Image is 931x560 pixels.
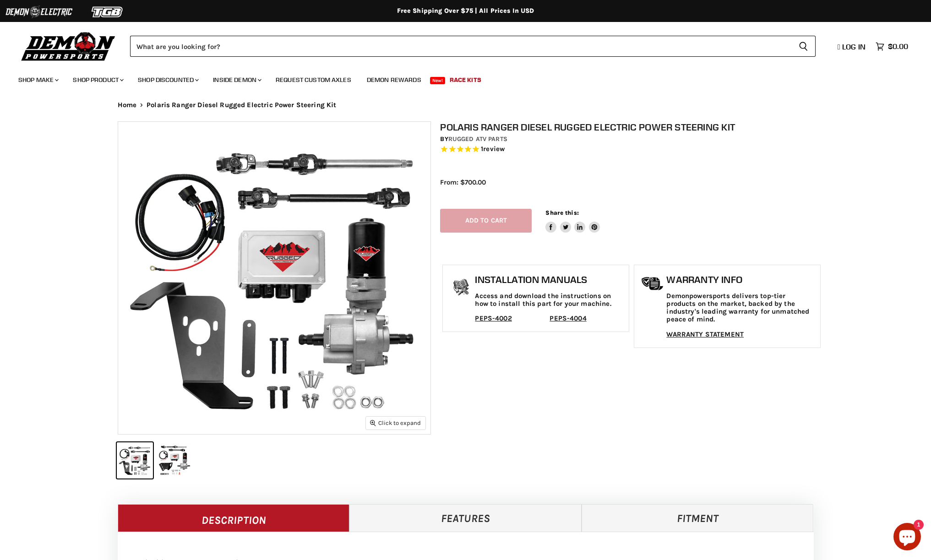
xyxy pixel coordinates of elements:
[156,442,192,478] button: IMAGE thumbnail
[5,3,73,21] img: Demon Electric Logo 2
[440,121,823,133] h1: Polaris Ranger Diesel Rugged Electric Power Steering Kit
[118,504,350,532] a: Description
[11,67,906,89] ul: Main menu
[11,71,64,89] a: Shop Make
[130,36,791,57] input: Search
[117,442,153,478] button: IMAGE thumbnail
[440,145,823,154] span: Rated 5.0 out of 5 stars 1 reviews
[131,71,204,89] a: Shop Discounted
[18,30,119,62] img: Demon Powersports
[666,330,744,338] a: WARRANTY STATEMENT
[366,417,425,429] button: Click to expand
[147,101,336,109] span: Polaris Ranger Diesel Rugged Electric Power Steering Kit
[666,292,816,324] p: Demonpowersports delivers top-tier products on the market, backed by the industry's leading warra...
[483,145,505,153] span: review
[206,71,267,89] a: Inside Demon
[545,209,600,233] aside: Share this:
[582,504,814,532] a: Fitment
[118,101,137,109] a: Home
[66,71,129,89] a: Shop Product
[550,314,586,322] a: PEPS-4004
[842,42,866,51] span: Log in
[99,101,832,109] nav: Breadcrumbs
[118,122,430,434] img: IMAGE
[349,504,582,532] a: Features
[99,7,832,15] div: Free Shipping Over $75 | All Prices In USD
[130,36,816,57] form: Product
[891,523,924,553] inbox-online-store-chat: Shopify online store chat
[666,274,816,285] h1: Warranty Info
[641,277,664,291] img: warranty-icon.png
[440,178,486,186] span: From: $700.00
[450,277,473,299] img: install_manual-icon.png
[871,40,913,53] a: $0.00
[269,71,358,89] a: Request Custom Axles
[360,71,428,89] a: Demon Rewards
[475,274,624,285] h1: Installation Manuals
[448,135,507,143] a: Rugged ATV Parts
[833,43,871,51] a: Log in
[430,77,446,84] span: New!
[73,3,142,21] img: TGB Logo 2
[475,292,624,308] p: Access and download the instructions on how to install this part for your machine.
[791,36,816,57] button: Search
[888,42,908,51] span: $0.00
[440,134,823,144] div: by
[443,71,488,89] a: Race Kits
[545,209,578,216] span: Share this:
[475,314,512,322] a: PEPS-4002
[370,419,421,426] span: Click to expand
[481,145,505,153] span: 1 reviews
